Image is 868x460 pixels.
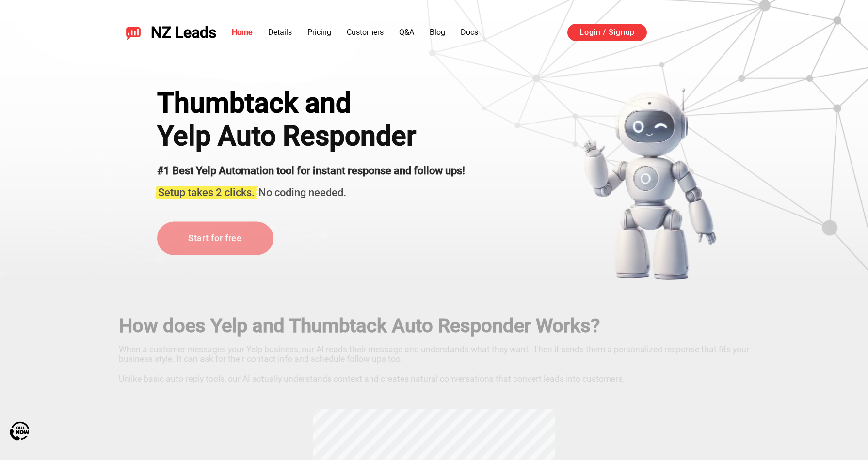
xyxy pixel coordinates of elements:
[669,10,858,143] iframe: Sign in with Google Dialog
[461,28,478,37] a: Docs
[151,24,216,42] span: NZ Leads
[430,28,445,37] a: Blog
[119,315,749,337] h2: How does Yelp and Thumbtack Auto Responder Works?
[126,25,141,40] img: NZ Leads logo
[657,22,755,44] iframe: Sign in with Google Button
[119,340,749,383] p: When a customer messages your Yelp business, our AI reads their message and understands what they...
[10,421,29,441] img: Call Now
[157,87,465,119] div: Thumbtack and
[307,28,331,37] a: Pricing
[582,87,717,281] img: yelp bot
[157,181,465,200] h3: No coding needed.
[268,28,292,37] a: Details
[157,222,273,255] a: Start for free
[661,22,750,44] div: Sign in with Google. Opens in new tab
[567,24,647,41] a: Login / Signup
[399,28,414,37] a: Q&A
[157,165,465,177] strong: #1 Best Yelp Automation tool for instant response and follow ups!
[157,120,465,152] h1: Yelp Auto Responder
[232,28,253,37] a: Home
[158,186,255,199] span: Setup takes 2 clicks.
[347,28,384,37] a: Customers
